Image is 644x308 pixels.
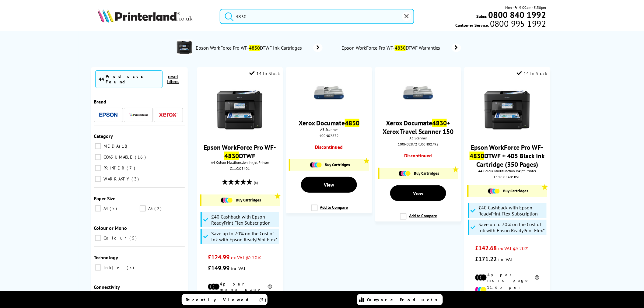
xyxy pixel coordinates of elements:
[383,119,453,136] a: Xerox Documate4830+ Xerox Travel Scanner 150
[290,133,367,138] div: 100N02872
[95,165,101,171] input: PRINTER 7
[488,188,500,194] img: Cartridges
[195,40,323,56] a: Epson WorkForce Pro WF-4830DTWF Ink Cartridges
[477,13,488,19] span: Sales:
[131,176,140,182] span: 3
[208,281,272,292] li: 4p per mono page
[231,254,261,261] span: ex VAT @ 20%
[400,213,437,225] label: Add to Compare
[94,133,113,139] span: Category
[299,119,359,127] a: Xerox Documate4830
[395,45,406,51] mark: 4830
[102,206,109,211] span: A4
[383,171,455,176] a: Buy Cartridges
[404,152,432,159] h3: Discontinued
[154,206,163,211] span: 2
[147,206,154,211] span: A3
[201,166,278,171] div: C11CJ05401
[341,45,443,51] span: Epson WorkForce Pro WF- DTWF Warranties
[315,144,343,150] h3: Discontinued
[367,297,441,303] span: Compare Products
[129,235,138,241] span: 5
[475,285,539,296] li: 11.6p per colour page
[289,127,369,132] span: A3 Scanner
[503,188,528,194] span: Buy Cartridges
[414,171,439,176] span: Buy Cartridges
[119,143,129,149] span: 18
[95,176,101,182] input: WARRANTY 3
[498,256,513,262] span: inc VAT
[324,182,334,188] span: View
[200,160,280,165] span: A4 Colour Multifunction Inkjet Printer
[127,165,137,171] span: 7
[390,185,446,201] a: View
[488,9,546,20] b: 0800 840 1992
[177,40,192,55] img: C11CJ05401-departmentpage.jpg
[472,188,544,194] a: Buy Cartridges
[341,44,461,52] a: Epson WorkForce Pro WF-4830DTWF Warranties
[102,265,126,270] span: Inkjet
[301,177,357,193] a: View
[311,205,348,216] label: Add to Compare
[102,165,126,171] span: PRINTER
[293,162,366,168] a: Buy Cartridges
[217,87,263,133] img: Epson-WF-4830-Front-RP-Small.jpg
[475,255,497,263] span: £171.22
[205,198,277,203] a: Buy Cartridges
[345,119,359,127] mark: 4830
[506,5,546,10] span: Mon - Fri 9:00am - 5:30pm
[211,230,278,243] span: Save up to 70% on the Cost of Ink with Epson ReadyPrint Flex*
[102,143,118,149] span: MEDIA
[488,12,546,18] a: 0800 840 1992
[310,162,322,168] img: Cartridges
[221,198,233,203] img: Cartridges
[479,205,545,217] span: £40 Cashback with Epson ReadyPrint Flex Subscription
[110,206,118,211] span: 5
[224,152,239,160] mark: 4830
[95,143,101,149] input: MEDIA 18
[403,78,433,108] img: xerox-4830-thumbnail.jpg
[413,190,423,196] span: View
[94,254,118,261] span: Technology
[95,235,101,241] input: Colour 5
[432,119,447,127] mark: 4830
[94,225,127,231] span: Colour or Mono
[314,78,344,108] img: xerox-4830-thumbnail.jpg
[186,297,267,303] span: Recently Viewed (5)
[469,175,546,179] div: C11CJ05401KVL
[99,76,104,82] span: 44
[231,265,246,271] span: inc VAT
[159,113,177,117] img: Xerox
[470,143,545,169] a: Epson WorkForce Pro WF-4830DTWF + 405 Black Ink Cartridge (350 Pages)
[98,9,212,24] a: Printerland Logo
[220,9,414,24] input: Search product or brand
[195,45,304,51] span: Epson WorkForce Pro WF- DTWF Ink Cartridges
[208,264,229,272] span: £149.99
[94,195,115,201] span: Paper Size
[94,284,120,290] span: Connectivity
[479,221,545,233] span: Save up to 70% on the Cost of Ink with Epson ReadyPrint Flex*
[94,99,106,105] span: Brand
[517,70,548,76] div: 14 In Stock
[325,162,350,167] span: Buy Cartridges
[498,245,528,251] span: ex VAT @ 20%
[236,198,261,203] span: Buy Cartridges
[208,253,229,261] span: £124.99
[249,45,260,51] mark: 4830
[102,176,131,182] span: WARRANTY
[163,74,183,84] button: reset filters
[475,244,497,252] span: £142.68
[98,9,193,23] img: Printerland Logo
[127,265,135,270] span: 5
[102,154,134,160] span: CONSUMABLE
[140,205,146,212] input: A3 2
[102,235,129,241] span: Colour
[254,177,258,188] span: (6)
[249,70,280,76] div: 14 In Stock
[135,154,147,160] span: 16
[129,113,148,116] img: Printerland
[95,205,101,212] input: A4 5
[455,21,546,28] span: Customer Service:
[475,272,539,283] li: 4p per mono page
[380,142,457,146] div: 100N02872+100N02792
